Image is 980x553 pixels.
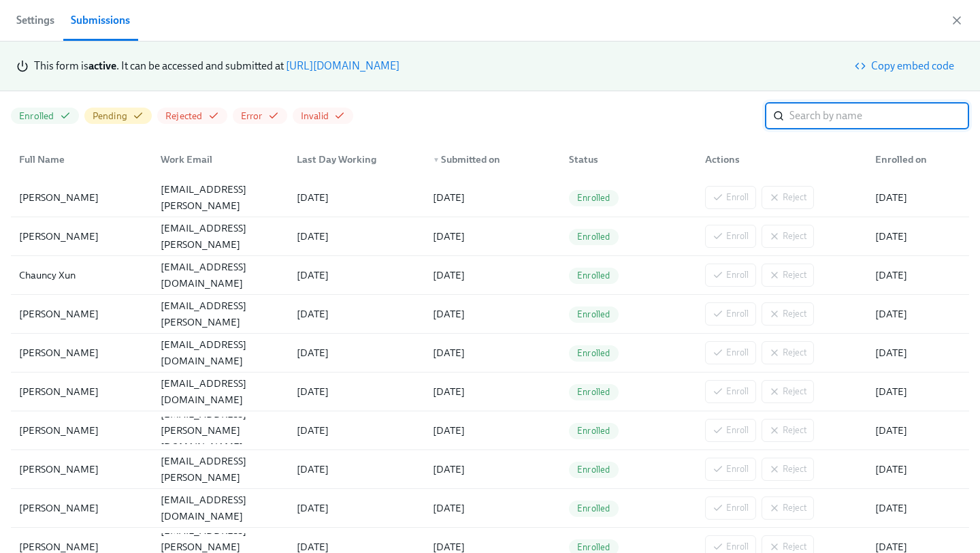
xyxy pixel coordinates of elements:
[700,151,864,168] div: Actions
[84,108,152,124] button: Pending
[34,59,284,72] span: This form is . It can be accessed and submitted at
[563,151,694,168] div: Status
[14,306,150,322] div: [PERSON_NAME]
[291,189,422,206] div: [DATE]
[155,204,286,269] div: [PERSON_NAME][EMAIL_ADDRESS][PERSON_NAME][DOMAIN_NAME]
[569,503,619,513] span: Enrolled
[569,270,619,281] span: Enrolled
[291,422,422,439] div: [DATE]
[14,383,150,400] div: [PERSON_NAME]
[870,500,966,516] div: [DATE]
[301,110,329,123] span: Invalid
[19,110,54,123] span: Enrolled
[93,110,127,123] span: Pending
[155,281,286,347] div: [PERSON_NAME][EMAIL_ADDRESS][PERSON_NAME][DOMAIN_NAME]
[427,228,558,244] div: [DATE]
[870,422,966,439] div: [DATE]
[88,59,116,72] strong: active
[291,461,422,477] div: [DATE]
[848,52,964,80] button: Copy embed code
[11,334,969,373] div: [PERSON_NAME][EMAIL_ADDRESS][DOMAIN_NAME][DATE][DATE]EnrolledEnrollReject[DATE]
[11,295,969,334] div: [PERSON_NAME][PERSON_NAME][EMAIL_ADDRESS][PERSON_NAME][DOMAIN_NAME][DATE][DATE]EnrolledEnrollReje...
[569,542,619,552] span: Enrolled
[11,256,969,295] div: Chauncy Xun[EMAIL_ADDRESS][DOMAIN_NAME][DATE][DATE]EnrolledEnrollReject[DATE]
[789,102,969,129] input: Search by name
[433,157,440,163] span: ▼
[569,426,619,436] span: Enrolled
[870,189,966,206] div: [DATE]
[14,267,150,283] div: Chauncy Xun
[155,437,286,502] div: [PERSON_NAME][EMAIL_ADDRESS][PERSON_NAME][DOMAIN_NAME]
[233,108,287,124] button: Error
[11,108,79,124] button: Enrolled
[14,189,150,206] div: [PERSON_NAME]
[569,193,619,203] span: Enrolled
[241,110,263,123] span: Error
[291,151,422,168] div: Last Day Working
[291,306,422,322] div: [DATE]
[14,461,150,477] div: [PERSON_NAME]
[569,464,619,475] span: Enrolled
[291,345,422,361] div: [DATE]
[870,306,966,322] div: [DATE]
[14,146,150,173] div: Full Name
[870,267,966,283] div: [DATE]
[857,59,954,73] span: Copy embed code
[427,267,558,283] div: [DATE]
[870,151,966,168] div: Enrolled on
[155,165,286,230] div: [PERSON_NAME][EMAIL_ADDRESS][PERSON_NAME][DOMAIN_NAME]
[155,492,286,524] div: [EMAIL_ADDRESS][DOMAIN_NAME]
[291,500,422,516] div: [DATE]
[14,345,150,361] div: [PERSON_NAME]
[165,110,203,123] span: Rejected
[569,232,619,242] span: Enrolled
[14,422,150,439] div: [PERSON_NAME]
[558,146,694,173] div: Status
[14,500,150,516] div: [PERSON_NAME]
[291,267,422,283] div: [DATE]
[293,108,353,124] button: Invalid
[150,146,286,173] div: Work Email
[155,259,286,291] div: [EMAIL_ADDRESS][DOMAIN_NAME]
[422,146,558,173] div: ▼Submitted on
[569,348,619,358] span: Enrolled
[16,11,54,30] span: Settings
[11,450,969,489] div: [PERSON_NAME][PERSON_NAME][EMAIL_ADDRESS][PERSON_NAME][DOMAIN_NAME][DATE][DATE]EnrolledEnrollReje...
[427,500,558,516] div: [DATE]
[14,151,150,168] div: Full Name
[427,461,558,477] div: [DATE]
[11,217,969,256] div: [PERSON_NAME][PERSON_NAME][EMAIL_ADDRESS][PERSON_NAME][DOMAIN_NAME][DATE][DATE]EnrolledEnrollReje...
[11,489,969,528] div: [PERSON_NAME][EMAIL_ADDRESS][DOMAIN_NAME][DATE][DATE]EnrolledEnrollReject[DATE]
[14,228,150,244] div: [PERSON_NAME]
[427,422,558,439] div: [DATE]
[427,306,558,322] div: [DATE]
[870,461,966,477] div: [DATE]
[155,406,286,455] div: [EMAIL_ADDRESS][PERSON_NAME][DOMAIN_NAME]
[864,146,966,173] div: Enrolled on
[71,11,130,30] div: Submissions
[155,336,286,369] div: [EMAIL_ADDRESS][DOMAIN_NAME]
[155,151,286,168] div: Work Email
[569,309,619,319] span: Enrolled
[427,383,558,400] div: [DATE]
[11,178,969,217] div: [PERSON_NAME][PERSON_NAME][EMAIL_ADDRESS][PERSON_NAME][DOMAIN_NAME][DATE][DATE]EnrolledEnrollReje...
[427,345,558,361] div: [DATE]
[11,373,969,411] div: [PERSON_NAME][EMAIL_ADDRESS][DOMAIN_NAME][DATE][DATE]EnrolledEnrollReject[DATE]
[157,108,227,124] button: Rejected
[427,151,558,168] div: Submitted on
[291,383,422,400] div: [DATE]
[155,375,286,408] div: [EMAIL_ADDRESS][DOMAIN_NAME]
[11,411,969,450] div: [PERSON_NAME][EMAIL_ADDRESS][PERSON_NAME][DOMAIN_NAME][DATE][DATE]EnrolledEnrollReject[DATE]
[870,383,966,400] div: [DATE]
[286,59,399,72] a: [URL][DOMAIN_NAME]
[286,146,422,173] div: Last Day Working
[569,387,619,397] span: Enrolled
[694,146,864,173] div: Actions
[870,228,966,244] div: [DATE]
[427,189,558,206] div: [DATE]
[870,345,966,361] div: [DATE]
[291,228,422,244] div: [DATE]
